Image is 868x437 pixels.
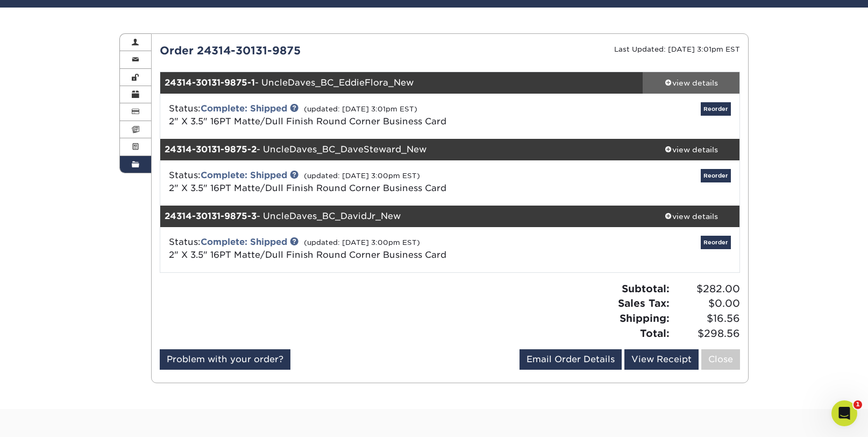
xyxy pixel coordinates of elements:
div: - UncleDaves_BC_EddieFlora_New [160,72,643,94]
span: $0.00 [673,296,740,311]
a: View Receipt [624,349,699,370]
a: Reorder [701,236,731,249]
a: 2" X 3.5" 16PT Matte/Dull Finish Round Corner Business Card [169,116,446,126]
div: view details [643,77,739,88]
a: view details [643,139,739,160]
a: 2" X 3.5" 16PT Matte/Dull Finish Round Corner Business Card [169,183,446,193]
a: 2" X 3.5" 16PT Matte/Dull Finish Round Corner Business Card [169,250,446,260]
iframe: Intercom live chat [831,400,857,426]
div: Status: [161,102,546,128]
div: Status: [161,236,546,262]
strong: 24314-30131-9875-2 [165,144,257,154]
span: $16.56 [673,311,740,326]
a: Reorder [701,169,731,182]
div: - UncleDaves_BC_DaveSteward_New [160,139,643,160]
iframe: Google Customer Reviews [3,404,91,433]
strong: Total: [640,327,670,339]
a: Problem with your order? [160,349,290,370]
small: Last Updated: [DATE] 3:01pm EST [614,45,740,53]
strong: 24314-30131-9875-1 [165,77,255,88]
a: view details [643,72,739,94]
div: Status: [161,169,546,195]
strong: Sales Tax: [618,297,670,309]
a: Complete: Shipped [201,237,287,247]
small: (updated: [DATE] 3:00pm EST) [304,238,420,246]
div: view details [643,144,739,155]
strong: 24314-30131-9875-3 [165,211,257,221]
strong: Subtotal: [622,283,670,294]
span: $298.56 [673,326,740,341]
a: Close [701,349,740,370]
span: $282.00 [673,281,740,297]
a: Complete: Shipped [201,170,287,180]
div: - UncleDaves_BC_DavidJr_New [160,206,643,227]
div: Order 24314-30131-9875 [152,43,450,59]
small: (updated: [DATE] 3:01pm EST) [304,105,417,113]
div: view details [643,211,739,222]
a: Complete: Shipped [201,103,287,114]
strong: Shipping: [620,312,670,324]
a: Email Order Details [520,349,622,370]
span: 1 [853,400,862,409]
small: (updated: [DATE] 3:00pm EST) [304,172,420,180]
a: view details [643,206,739,227]
a: Reorder [701,102,731,116]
